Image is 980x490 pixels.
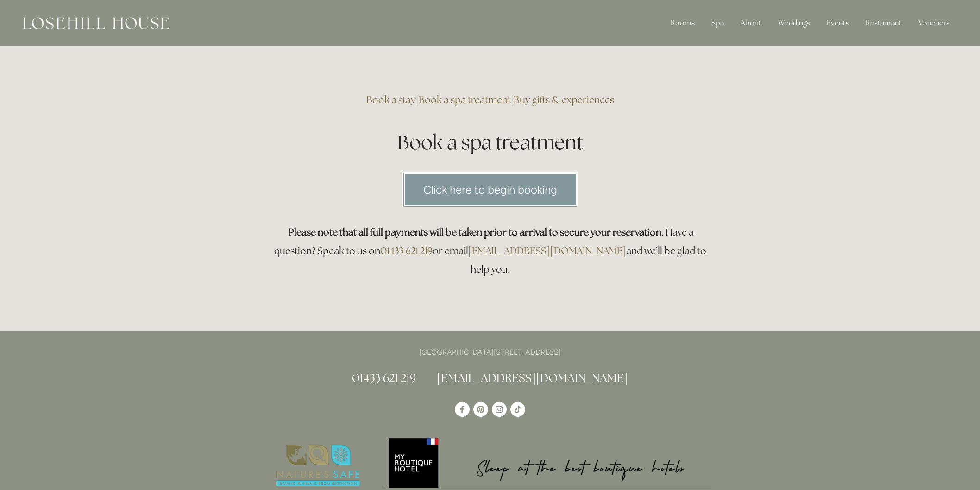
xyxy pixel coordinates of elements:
a: Click here to begin booking [402,172,578,207]
h3: | | [269,91,711,109]
a: My Boutique Hotel - Logo [383,436,712,488]
div: Weddings [771,14,817,32]
div: Restaurant [858,14,909,32]
div: About [733,14,769,32]
a: Losehill House Hotel & Spa [455,402,470,417]
h3: . Have a question? Speak to us on or email and we’ll be glad to help you. [269,223,711,279]
img: Losehill House [23,17,169,29]
a: Vouchers [911,14,957,32]
a: TikTok [510,402,525,417]
h1: Book a spa treatment [269,129,711,156]
a: [EMAIL_ADDRESS][DOMAIN_NAME] [468,245,626,257]
div: Rooms [663,14,702,32]
strong: Please note that all full payments will be taken prior to arrival to secure your reservation [289,226,661,239]
a: Book a spa treatment [419,94,511,106]
p: [GEOGRAPHIC_DATA][STREET_ADDRESS] [269,346,711,358]
a: Pinterest [473,402,488,417]
a: Instagram [492,402,507,417]
img: My Boutique Hotel - Logo [383,436,712,488]
div: Spa [704,14,731,32]
a: Buy gifts & experiences [514,94,614,106]
a: Book a stay [366,94,416,106]
div: Events [819,14,856,32]
a: 01433 621 219 [352,371,416,385]
a: [EMAIL_ADDRESS][DOMAIN_NAME] [437,371,628,385]
a: 01433 621 219 [380,245,433,257]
